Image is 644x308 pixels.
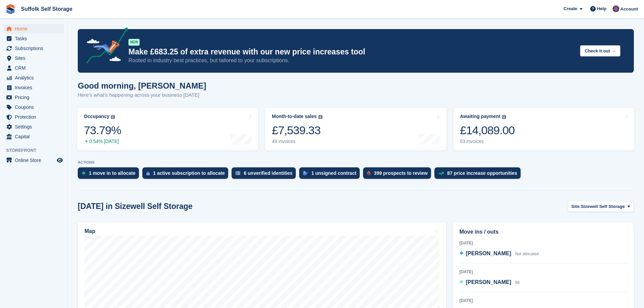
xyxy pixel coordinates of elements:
span: Help [597,5,606,12]
span: Site: [571,203,581,210]
a: 6 unverified identities [232,167,299,182]
div: Occupancy [84,114,109,119]
a: menu [3,44,64,53]
span: Not allocated [515,252,539,256]
span: [PERSON_NAME] [466,251,511,256]
a: Suffolk Self Storage [18,3,75,15]
span: Tasks [15,34,55,43]
span: Coupons [15,102,55,112]
span: Settings [15,122,55,132]
span: Invoices [15,83,55,92]
h2: [DATE] in Sizewell Self Storage [78,202,193,211]
div: 87 price increase opportunities [447,170,517,176]
span: Home [15,24,55,33]
h2: Map [85,228,95,234]
div: 6 unverified identities [244,170,292,176]
span: Sites [15,53,55,63]
img: verify_identity-adf6edd0f0f0b5bbfe63781bf79b02c33cf7c696d77639b501bdc392416b5a36.svg [236,171,240,175]
img: icon-info-grey-7440780725fd019a000dd9b08b2336e03edf1995a4989e88bcd33f0948082b44.svg [111,115,115,119]
a: menu [3,93,64,102]
div: 73.79% [84,123,121,137]
div: [DATE] [459,240,627,246]
a: menu [3,112,64,122]
img: icon-info-grey-7440780725fd019a000dd9b08b2336e03edf1995a4989e88bcd33f0948082b44.svg [318,115,323,119]
span: [PERSON_NAME] [466,279,511,285]
img: stora-icon-8386f47178a22dfd0bd8f6a31ec36ba5ce8667c1dd55bd0f319d3a0aa187defe.svg [5,4,16,14]
h1: Good morning, [PERSON_NAME] [78,81,206,90]
div: Month-to-date sales [272,114,316,119]
p: Here's what's happening across your business [DATE] [78,91,206,99]
a: 399 prospects to review [363,167,434,182]
div: 0.54% [DATE] [84,139,121,144]
div: [DATE] [459,269,627,275]
span: Protection [15,112,55,122]
span: Online Store [15,156,55,165]
span: CRM [15,63,55,73]
p: Rooted in industry best practices, but tailored to your subscriptions. [128,57,575,64]
a: Preview store [56,156,64,164]
div: [DATE] [459,298,627,304]
a: menu [3,102,64,112]
p: Make £683.25 of extra revenue with our new price increases tool [128,47,575,57]
img: icon-info-grey-7440780725fd019a000dd9b08b2336e03edf1995a4989e88bcd33f0948082b44.svg [502,115,506,119]
span: Create [564,5,577,12]
img: Emma [613,5,619,12]
div: £14,089.00 [460,123,515,137]
a: Month-to-date sales £7,539.33 49 invoices [265,108,446,150]
a: [PERSON_NAME] Not allocated [459,250,539,258]
a: menu [3,73,64,82]
a: menu [3,156,64,165]
a: 1 move in to allocate [78,167,142,182]
a: 1 active subscription to allocate [142,167,232,182]
a: 87 price increase opportunities [434,167,524,182]
button: Check it out → [580,45,620,56]
a: [PERSON_NAME] 88 [459,278,520,287]
img: price_increase_opportunities-93ffe204e8149a01c8c9dc8f82e8f89637d9d84a8eef4429ea346261dce0b2c0.svg [438,172,444,175]
img: active_subscription_to_allocate_icon-d502201f5373d7db506a760aba3b589e785aa758c864c3986d89f69b8ff3... [146,171,150,175]
a: 1 unsigned contract [299,167,363,182]
span: 88 [515,280,520,285]
img: contract_signature_icon-13c848040528278c33f63329250d36e43548de30e8caae1d1a13099fd9432cc5.svg [303,171,308,175]
div: NEW [128,39,140,46]
span: Pricing [15,93,55,102]
p: ACTIONS [78,160,634,165]
a: menu [3,132,64,141]
span: Capital [15,132,55,141]
a: menu [3,63,64,73]
div: 49 invoices [272,139,322,144]
a: menu [3,83,64,92]
a: menu [3,122,64,132]
div: 1 active subscription to allocate [153,170,225,176]
span: Analytics [15,73,55,82]
span: Sizewell Self Storage [581,203,625,210]
div: £7,539.33 [272,123,322,137]
img: move_ins_to_allocate_icon-fdf77a2bb77ea45bf5b3d319d69a93e2d87916cf1d5bf7949dd705db3b84f3ca.svg [82,171,86,175]
div: 83 invoices [460,139,515,144]
a: menu [3,34,64,43]
h2: Move ins / outs [459,228,627,236]
div: 399 prospects to review [374,170,428,176]
div: 1 move in to allocate [89,170,136,176]
span: Storefront [6,147,67,154]
a: menu [3,24,64,33]
div: 1 unsigned contract [311,170,356,176]
button: Site: Sizewell Self Storage [568,201,634,212]
img: prospect-51fa495bee0391a8d652442698ab0144808aea92771e9ea1ae160a38d050c398.svg [367,171,371,175]
span: Account [620,6,638,13]
img: price-adjustments-announcement-icon-8257ccfd72463d97f412b2fc003d46551f7dbcb40ab6d574587a9cd5c0d94... [81,27,128,66]
a: Occupancy 73.79% 0.54% [DATE] [77,108,258,150]
span: Subscriptions [15,44,55,53]
a: Awaiting payment £14,089.00 83 invoices [453,108,635,150]
a: menu [3,53,64,63]
div: Awaiting payment [460,114,501,119]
